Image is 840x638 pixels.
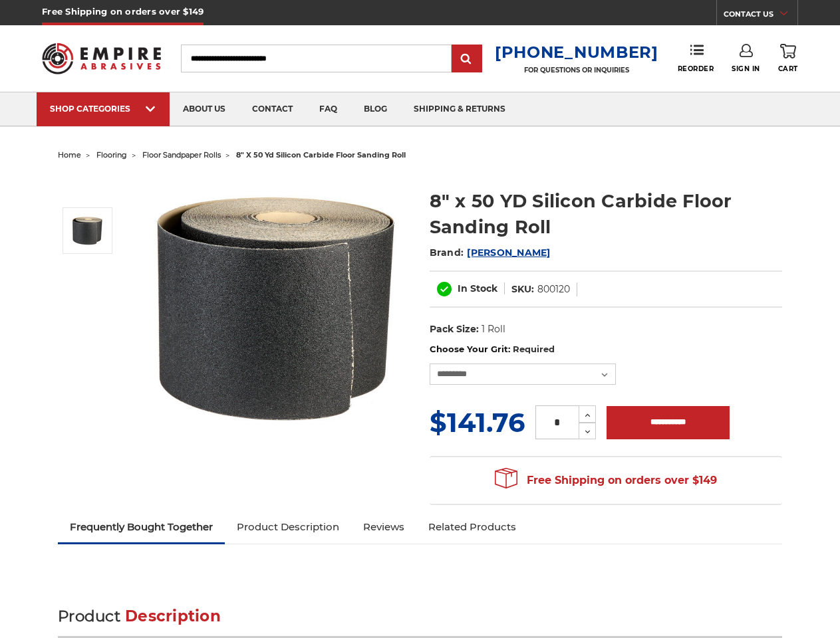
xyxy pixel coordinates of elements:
span: Reorder [678,64,714,73]
dt: Pack Size: [430,322,479,336]
div: SHOP CATEGORIES [50,104,156,114]
span: Sign In [732,64,760,73]
a: Product Description [225,512,351,542]
a: about us [170,92,239,126]
input: Submit [454,46,480,72]
dd: 1 Roll [482,322,505,336]
a: blog [350,92,400,126]
a: flooring [96,150,127,159]
span: Product [58,607,120,625]
a: [PERSON_NAME] [467,247,550,259]
span: Brand: [430,247,464,259]
dd: 800120 [537,282,570,296]
a: Reviews [351,512,416,542]
label: Choose Your Grit: [430,343,782,356]
h1: 8" x 50 YD Silicon Carbide Floor Sanding Roll [430,188,782,240]
a: CONTACT US [724,7,797,25]
dt: SKU: [511,282,534,296]
a: contact [239,92,306,126]
span: Free Shipping on orders over $149 [495,467,717,494]
small: Required [513,344,555,354]
a: Cart [778,44,798,73]
a: shipping & returns [400,92,519,126]
span: $141.76 [430,406,525,439]
span: Description [125,607,221,625]
p: FOR QUESTIONS OR INQUIRIES [495,66,658,74]
a: Related Products [416,512,528,542]
a: Frequently Bought Together [58,512,225,542]
span: Cart [778,64,798,73]
span: 8" x 50 yd silicon carbide floor sanding roll [236,150,406,159]
a: home [58,150,81,159]
span: In Stock [458,282,497,294]
a: Reorder [678,44,714,72]
a: [PHONE_NUMBER] [495,43,658,62]
a: floor sandpaper rolls [142,150,221,159]
img: Silicon Carbide 8" x 50 YD Floor Sanding Roll [141,174,407,440]
a: faq [306,92,350,126]
img: Silicon Carbide 8" x 50 YD Floor Sanding Roll [70,214,104,247]
img: Empire Abrasives [42,35,161,82]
